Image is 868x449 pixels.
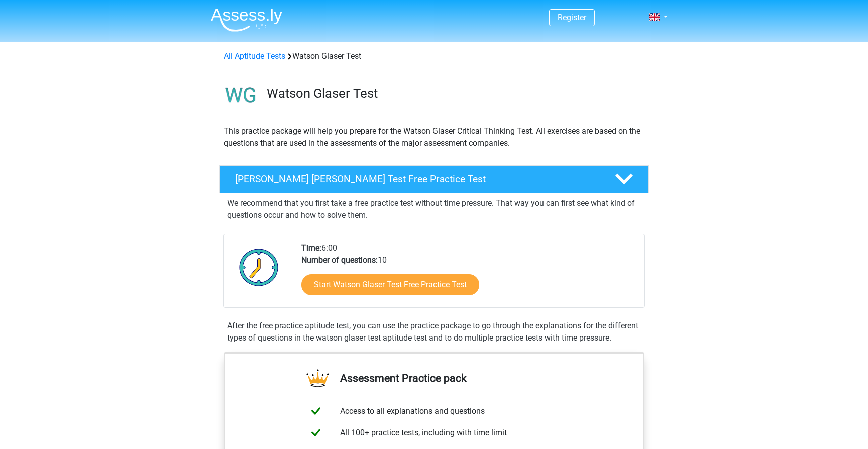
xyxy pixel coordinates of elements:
a: Register [558,13,586,22]
a: Start Watson Glaser Test Free Practice Test [301,274,479,295]
div: After the free practice aptitude test, you can use the practice package to go through the explana... [223,320,645,344]
a: All Aptitude Tests [224,51,285,61]
div: 6:00 10 [294,242,644,307]
b: Time: [301,243,321,253]
img: watson glaser test [220,74,262,117]
a: [PERSON_NAME] [PERSON_NAME] Test Free Practice Test [215,165,653,193]
div: Watson Glaser Test [220,50,648,62]
img: Assessly [211,8,282,32]
p: We recommend that you first take a free practice test without time pressure. That way you can fir... [227,197,641,221]
b: Number of questions: [301,255,378,265]
h3: Watson Glaser Test [267,86,641,101]
h4: [PERSON_NAME] [PERSON_NAME] Test Free Practice Test [235,173,599,185]
p: This practice package will help you prepare for the Watson Glaser Critical Thinking Test. All exe... [224,125,644,149]
img: Clock [234,242,284,292]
